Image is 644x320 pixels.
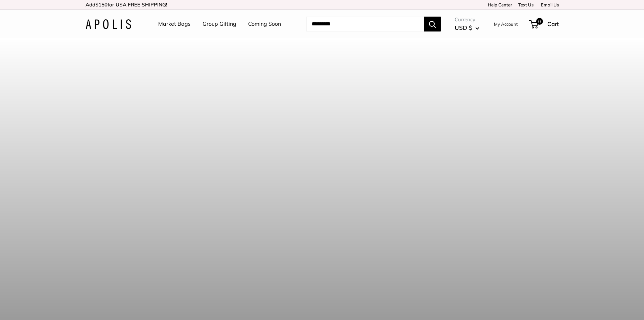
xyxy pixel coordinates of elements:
[455,15,479,24] span: Currency
[536,18,543,25] span: 0
[494,20,518,28] a: My Account
[455,24,472,31] span: USD $
[86,19,131,29] img: Apolis
[547,20,559,27] span: Cart
[95,1,108,8] span: $150
[539,2,559,7] a: Email Us
[530,19,559,29] a: 0 Cart
[158,19,191,29] a: Market Bags
[248,19,281,29] a: Coming Soon
[306,17,424,31] input: Search...
[424,17,441,31] button: Search
[202,19,236,29] a: Group Gifting
[518,2,533,7] a: Text Us
[485,2,512,7] a: Help Center
[455,22,479,33] button: USD $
